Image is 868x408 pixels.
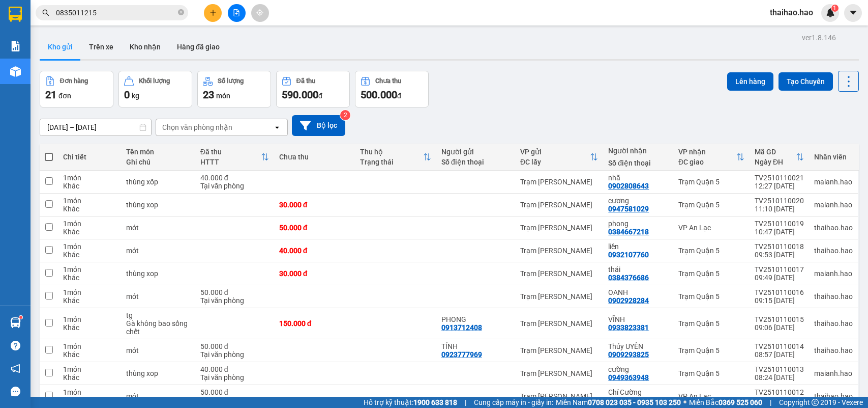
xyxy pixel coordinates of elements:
[608,388,668,396] div: Chí Cường
[63,174,116,182] div: 1 món
[755,228,804,236] div: 10:47 [DATE]
[279,224,350,232] div: 50.000 đ
[833,5,836,12] span: 1
[273,123,281,131] svg: open
[608,182,649,190] div: 0902808643
[60,77,88,85] div: Đơn hàng
[355,71,429,107] button: Chưa thu500.000đ
[678,201,744,209] div: Trạm Quận 5
[126,369,190,377] div: thùng xop
[19,316,22,319] sup: 1
[849,8,858,17] span: caret-down
[755,182,804,190] div: 12:27 [DATE]
[122,35,169,59] button: Kho nhận
[755,342,804,350] div: TV2510110014
[126,148,190,156] div: Tên món
[200,288,269,296] div: 50.000 đ
[802,32,836,43] div: ver 1.8.146
[360,158,423,166] div: Trạng thái
[441,350,482,359] div: 0923777969
[683,400,686,404] span: ⚪️
[139,77,170,85] div: Khối lượng
[441,148,510,156] div: Người gửi
[81,35,122,59] button: Trên xe
[63,342,116,350] div: 1 món
[63,288,116,296] div: 1 món
[441,342,510,350] div: TÍNH
[755,220,804,228] div: TV2510110019
[520,346,598,355] div: Trạm [PERSON_NAME]
[63,265,116,274] div: 1 món
[608,197,668,205] div: cương
[296,77,315,85] div: Đã thu
[719,398,762,406] strong: 0369 525 060
[755,315,804,323] div: TV2510110015
[228,4,246,22] button: file-add
[63,228,116,236] div: Khác
[755,205,804,213] div: 11:10 [DATE]
[814,201,853,209] div: maianh.hao
[814,153,853,161] div: Nhân viên
[608,242,668,251] div: liền
[750,144,809,171] th: Toggle SortBy
[520,319,598,328] div: Trạm [PERSON_NAME]
[126,269,190,278] div: thùng xop
[63,182,116,190] div: Khác
[63,205,116,213] div: Khác
[520,178,598,186] div: Trạm [PERSON_NAME]
[340,110,350,120] sup: 2
[814,178,853,186] div: maianh.hao
[279,201,350,209] div: 30.000 đ
[678,346,744,355] div: Trạm Quận 5
[755,323,804,332] div: 09:06 [DATE]
[169,35,228,59] button: Hàng đã giao
[441,315,510,323] div: PHONG
[318,92,322,100] span: đ
[755,396,804,404] div: 08:21 [DATE]
[678,224,744,232] div: VP An Lạc
[126,224,190,232] div: mót
[689,397,762,408] span: Miền Bắc
[56,7,176,18] input: Tìm tên, số ĐT hoặc mã đơn
[678,269,744,278] div: Trạm Quận 5
[826,8,835,17] img: icon-new-feature
[779,72,833,91] button: Tạo Chuyến
[814,247,853,255] div: thaihao.hao
[397,92,401,100] span: đ
[814,346,853,355] div: thaihao.hao
[608,350,649,359] div: 0909293825
[42,9,49,16] span: search
[58,92,71,100] span: đơn
[608,265,668,274] div: thái
[678,292,744,301] div: Trạm Quận 5
[9,7,22,22] img: logo-vxr
[282,89,318,101] span: 590.000
[63,296,116,305] div: Khác
[520,292,598,301] div: Trạm [PERSON_NAME]
[814,369,853,377] div: maianh.hao
[360,148,423,156] div: Thu hộ
[520,247,598,255] div: Trạm [PERSON_NAME]
[441,158,510,166] div: Số điện thoại
[413,398,457,406] strong: 1900 633 818
[251,4,269,22] button: aim
[200,365,269,373] div: 40.000 đ
[10,66,21,77] img: warehouse-icon
[200,350,269,359] div: Tại văn phòng
[515,144,603,171] th: Toggle SortBy
[474,397,553,408] span: Cung cấp máy in - giấy in:
[678,148,736,156] div: VP nhận
[608,205,649,213] div: 0947581029
[126,346,190,355] div: mót
[678,178,744,186] div: Trạm Quận 5
[63,323,116,332] div: Khác
[608,365,668,373] div: cường
[755,242,804,251] div: TV2510110018
[10,41,21,51] img: solution-icon
[755,373,804,382] div: 08:24 [DATE]
[844,4,862,22] button: caret-down
[126,158,190,166] div: Ghi chú
[608,296,649,305] div: 0902928284
[63,373,116,382] div: Khác
[556,397,681,408] span: Miền Nam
